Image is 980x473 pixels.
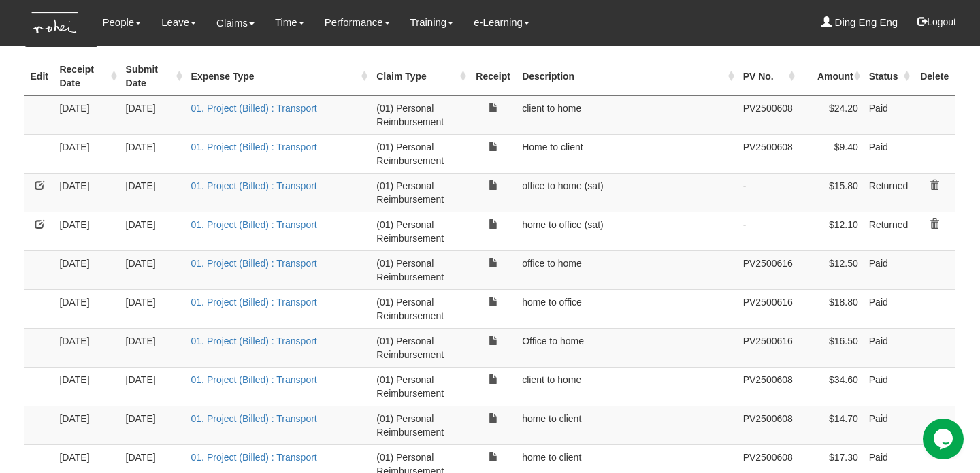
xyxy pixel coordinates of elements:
[798,134,864,173] td: $9.40
[864,289,914,328] td: Paid
[821,7,898,38] a: Ding Eng Eng
[923,419,966,459] iframe: chat widget
[410,7,454,38] a: Training
[908,5,966,38] button: Logout
[517,57,738,96] th: Description : activate to sort column ascending
[864,367,914,406] td: Paid
[191,142,317,152] a: 01. Project (Billed) : Transport
[798,57,864,96] th: Amount : activate to sort column ascending
[371,328,470,367] td: (01) Personal Reimbursement
[798,289,864,328] td: $18.80
[738,250,798,289] td: PV2500616
[798,212,864,250] td: $12.10
[54,212,120,250] td: [DATE]
[517,250,738,289] td: office to home
[120,406,186,444] td: [DATE]
[371,406,470,444] td: (01) Personal Reimbursement
[738,173,798,212] td: -
[798,95,864,134] td: $24.20
[371,134,470,173] td: (01) Personal Reimbursement
[864,95,914,134] td: Paid
[798,250,864,289] td: $12.50
[517,367,738,406] td: client to home
[120,250,186,289] td: [DATE]
[120,57,186,96] th: Submit Date : activate to sort column ascending
[191,180,317,191] a: 01. Project (Billed) : Transport
[191,297,317,308] a: 01. Project (Billed) : Transport
[864,406,914,444] td: Paid
[517,134,738,173] td: Home to client
[54,250,120,289] td: [DATE]
[120,95,186,134] td: [DATE]
[864,212,914,250] td: Returned
[371,289,470,328] td: (01) Personal Reimbursement
[191,452,317,463] a: 01. Project (Billed) : Transport
[517,95,738,134] td: client to home
[191,258,317,269] a: 01. Project (Billed) : Transport
[325,7,390,38] a: Performance
[371,250,470,289] td: (01) Personal Reimbursement
[102,7,141,38] a: People
[864,328,914,367] td: Paid
[54,57,120,96] th: Receipt Date : activate to sort column ascending
[191,413,317,424] a: 01. Project (Billed) : Transport
[470,57,517,96] th: Receipt
[371,57,470,96] th: Claim Type : activate to sort column ascending
[798,367,864,406] td: $34.60
[24,57,54,96] th: Edit
[371,367,470,406] td: (01) Personal Reimbursement
[120,328,186,367] td: [DATE]
[738,289,798,328] td: PV2500616
[864,250,914,289] td: Paid
[120,173,186,212] td: [DATE]
[371,212,470,250] td: (01) Personal Reimbursement
[738,367,798,406] td: PV2500608
[798,328,864,367] td: $16.50
[517,173,738,212] td: office to home (sat)
[191,219,317,230] a: 01. Project (Billed) : Transport
[738,57,798,96] th: PV No. : activate to sort column ascending
[120,134,186,173] td: [DATE]
[864,134,914,173] td: Paid
[517,289,738,328] td: home to office
[191,374,317,385] a: 01. Project (Billed) : Transport
[275,7,304,38] a: Time
[191,103,317,114] a: 01. Project (Billed) : Transport
[738,134,798,173] td: PV2500608
[517,406,738,444] td: home to client
[54,328,120,367] td: [DATE]
[738,328,798,367] td: PV2500616
[864,57,914,96] th: Status : activate to sort column ascending
[54,289,120,328] td: [DATE]
[474,7,529,38] a: e-Learning
[54,367,120,406] td: [DATE]
[161,7,196,38] a: Leave
[120,367,186,406] td: [DATE]
[120,289,186,328] td: [DATE]
[798,173,864,212] td: $15.80
[517,212,738,250] td: home to office (sat)
[517,328,738,367] td: Office to home
[371,95,470,134] td: (01) Personal Reimbursement
[120,212,186,250] td: [DATE]
[913,57,955,96] th: Delete
[54,95,120,134] td: [DATE]
[738,95,798,134] td: PV2500608
[191,336,317,346] a: 01. Project (Billed) : Transport
[738,406,798,444] td: PV2500608
[54,173,120,212] td: [DATE]
[186,57,372,96] th: Expense Type : activate to sort column ascending
[798,406,864,444] td: $14.70
[216,7,255,39] a: Claims
[54,134,120,173] td: [DATE]
[54,406,120,444] td: [DATE]
[371,173,470,212] td: (01) Personal Reimbursement
[738,212,798,250] td: -
[864,173,914,212] td: Returned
